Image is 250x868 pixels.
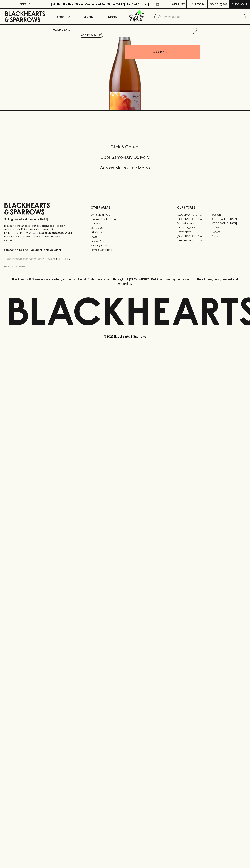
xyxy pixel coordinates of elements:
[125,45,200,59] button: ADD TO CART
[91,239,159,243] a: Privacy Policy
[210,2,218,6] p: $0.00
[39,231,72,234] strong: Liquor License #32064953
[19,2,31,6] p: FIND US
[82,14,93,19] p: Tastings
[211,217,246,221] a: [GEOGRAPHIC_DATA]
[211,225,246,230] a: Fitzroy
[91,235,159,239] a: FAQ's
[4,218,73,221] p: Sibling owned and run since [DATE]
[4,248,73,252] p: Subscribe to The Blackhearts Newsletter
[108,14,117,19] p: Stores
[91,217,159,221] a: Business & Bulk Gifting
[4,224,73,242] p: It is against the law to sell or supply alcohol to, or to obtain alcohol on behalf of a person un...
[4,154,246,160] h5: Uber Same-Day Delivery
[91,248,159,252] a: Terms & Conditions
[231,2,247,6] p: Checkout
[4,144,246,150] h5: Click & Collect
[53,28,61,31] a: HOME
[177,238,211,243] a: [GEOGRAPHIC_DATA]
[4,165,246,171] h5: Across Melbourne Metro
[177,230,211,234] a: Fitzroy North
[172,2,185,6] p: Wishlist
[177,225,211,230] a: [PERSON_NAME]
[56,257,71,261] p: SUBSCRIBE
[224,3,226,5] p: 0
[50,37,200,110] img: 37923.png
[91,213,159,217] a: Bottle Drop FAQ's
[80,33,103,38] button: Add to wishlist
[7,277,243,286] p: Blackhearts & Sparrows acknowledges the traditional Custodians of land throughout [GEOGRAPHIC_DAT...
[211,234,246,238] a: Prahran
[211,213,246,217] a: Braddon
[177,213,211,217] a: [GEOGRAPHIC_DATA]
[7,256,55,262] input: e.g. jane@blackheartsandsparrows.com.au
[177,205,246,210] p: OUR STORES
[163,14,243,20] input: Try "Pinot noir"
[153,50,172,54] p: ADD TO CART
[75,9,100,24] a: Tastings
[50,9,75,24] button: Shop
[91,221,159,226] a: Careers
[56,14,64,19] p: Shop
[55,255,73,263] button: SUBSCRIBE
[91,205,159,210] p: OTHER AREAS
[64,28,72,31] a: SHOP
[91,226,159,230] a: Contact Us
[177,221,211,225] a: Brunswick West
[91,230,159,235] a: Gift Cards
[4,265,73,268] p: We will never spam you
[195,2,204,6] p: Login
[188,26,198,35] button: Add to wishlist
[211,230,246,234] a: Geelong
[91,243,159,248] a: Shipping Information
[177,217,211,221] a: [GEOGRAPHIC_DATA]
[177,234,211,238] a: [GEOGRAPHIC_DATA]
[4,130,246,189] div: Call to action block
[211,221,246,225] a: [GEOGRAPHIC_DATA]
[100,9,125,24] a: Stores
